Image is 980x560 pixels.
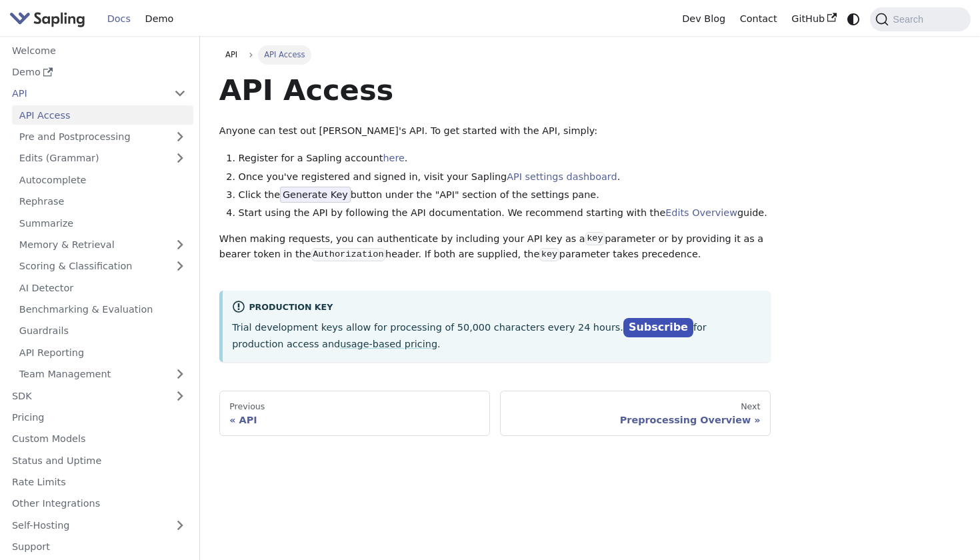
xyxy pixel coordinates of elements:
a: Dev Blog [675,9,732,29]
a: Guardrails [12,321,193,341]
p: When making requests, you can authenticate by including your API key as a parameter or by providi... [219,231,771,263]
a: Scoring & Classification [12,257,193,276]
a: Pre and Postprocessing [12,127,193,147]
a: Memory & Retrieval [12,235,193,255]
div: API [229,414,480,426]
nav: Breadcrumbs [219,45,771,64]
code: key [585,232,605,245]
p: Trial development keys allow for processing of 50,000 characters every 24 hours. for production a... [232,319,761,352]
span: API [225,50,237,59]
a: Other Integrations [5,494,193,513]
a: GitHub [784,9,843,29]
a: Benchmarking & Evaluation [12,300,193,319]
a: here [383,153,404,163]
a: Rate Limits [5,473,193,492]
a: usage-based pricing [340,339,437,349]
a: Autocomplete [12,170,193,189]
a: API [219,45,244,64]
a: Docs [100,9,138,29]
a: Summarize [12,213,193,233]
a: Demo [138,9,181,29]
a: Support [5,537,193,557]
a: Demo [5,63,193,82]
a: API Reporting [12,343,193,362]
span: Generate Key [280,187,351,203]
li: Click the button under the "API" section of the settings pane. [239,187,771,203]
a: Rephrase [12,192,193,211]
button: Search (Command+K) [870,7,970,31]
span: Search [889,14,931,25]
nav: Docs pages [219,391,771,436]
a: Contact [733,9,785,29]
a: PreviousAPI [219,391,490,436]
button: Expand sidebar category 'SDK' [167,386,193,405]
div: Previous [229,401,480,412]
a: Welcome [5,41,193,60]
li: Start using the API by following the API documentation. We recommend starting with the guide. [239,205,771,221]
div: Preprocessing Overview [510,414,761,426]
a: Pricing [5,408,193,427]
p: Anyone can test out [PERSON_NAME]'s API. To get started with the API, simply: [219,123,771,139]
div: Next [510,401,761,412]
a: NextPreprocessing Overview [500,391,771,436]
a: API settings dashboard [507,171,617,182]
a: Edits (Grammar) [12,149,193,168]
a: Edits Overview [665,207,737,218]
li: Once you've registered and signed in, visit your Sapling . [239,169,771,185]
li: Register for a Sapling account . [239,151,771,167]
a: AI Detector [12,278,193,297]
div: Production Key [232,300,761,316]
code: Authorization [311,248,385,261]
code: key [539,248,559,261]
a: Team Management [12,365,193,384]
a: API Access [12,105,193,125]
a: Subscribe [623,318,693,337]
a: Status and Uptime [5,451,193,470]
a: Sapling.aiSapling.ai [9,9,90,29]
a: Custom Models [5,429,193,449]
h1: API Access [219,72,771,108]
span: API Access [258,45,311,64]
button: Collapse sidebar category 'API' [167,84,193,103]
a: Self-Hosting [5,515,193,535]
img: Sapling.ai [9,9,85,29]
button: Switch between dark and light mode (currently system mode) [844,9,863,29]
a: API [5,84,167,103]
a: SDK [5,386,167,405]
